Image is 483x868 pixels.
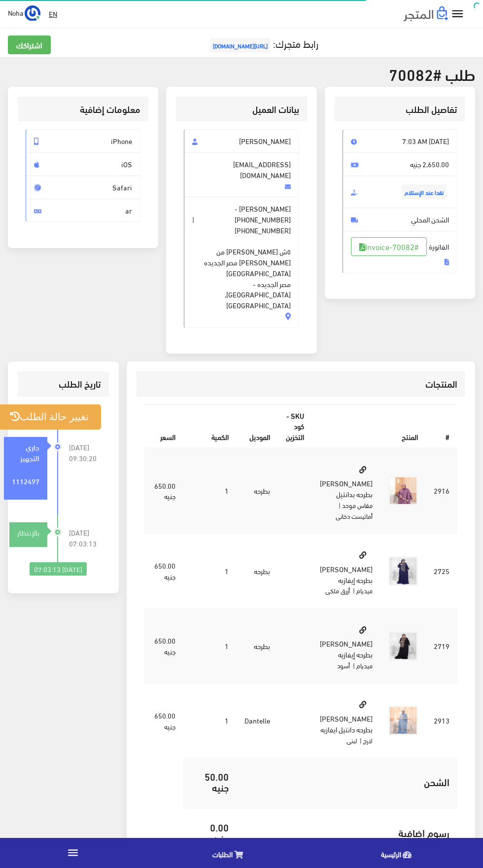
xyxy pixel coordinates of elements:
[8,36,51,54] a: اشتراكك
[426,534,457,609] td: 2725
[343,129,457,153] span: [DATE] 7:03 AM
[237,534,278,609] td: بطرحه
[312,683,380,758] td: [PERSON_NAME] بطرحه دانتيل ايفازيه
[146,448,183,534] td: 650.00 جنيه
[183,683,237,758] td: 1
[26,176,140,199] span: Safari
[356,584,373,596] small: ميديام
[314,840,483,866] a: الرئيسية
[146,405,183,448] th: السعر
[237,609,278,684] td: بطرحه
[346,734,362,746] small: | لبنى
[356,659,373,671] small: ميديام
[184,105,299,114] h3: بيانات العميل
[402,184,447,199] span: نقدا عند الإستلام
[26,129,140,153] span: iPhone
[184,129,299,153] span: [PERSON_NAME]
[12,475,39,486] strong: 1112497
[210,38,271,53] span: [URL][DOMAIN_NAME]
[312,448,380,534] td: [PERSON_NAME] بطرحه بدانتيل
[426,405,457,448] th: #
[207,34,318,52] a: رابط متجرك:[URL][DOMAIN_NAME]
[30,562,87,576] div: [DATE] 07:03:13
[192,236,290,311] span: ٥ش [PERSON_NAME] من [PERSON_NAME] مصر الجديده [GEOGRAPHIC_DATA] مصر الجديده - [GEOGRAPHIC_DATA], ...
[235,225,291,236] span: [PHONE_NUMBER]
[25,5,40,21] img: ...
[8,5,40,21] a: ... Noha
[312,534,380,609] td: [PERSON_NAME] بطرحه إيفازيه
[20,441,39,463] strong: جاري التجهيز
[144,379,457,389] h3: المنتجات
[183,609,237,684] td: 1
[426,609,457,684] td: 2719
[183,405,237,448] th: الكمية
[69,527,102,549] span: [DATE] 07:03:13
[26,105,140,114] h3: معلومات إضافية
[67,846,79,859] i: 
[146,609,183,684] td: 650.00 جنيه
[49,7,57,20] u: EN
[183,534,237,609] td: 1
[426,448,457,534] td: 2916
[237,405,278,448] th: الموديل
[450,7,465,21] i: 
[8,65,475,82] h2: طلب #70082
[191,771,229,793] h5: 50.00 جنيه
[9,527,47,538] div: بالإنتظار
[191,822,229,843] h5: 0.00 جنيه
[278,405,312,448] th: SKU - كود التخزين
[426,683,457,758] td: 2913
[26,199,140,222] span: ar
[26,152,140,176] span: iOS
[404,6,448,21] img: .
[26,379,101,389] h3: تاريخ الطلب
[184,152,299,197] span: [EMAIL_ADDRESS][DOMAIN_NAME]
[336,499,373,522] small: | أماتيست دخانى
[381,848,401,860] span: الرئيسية
[69,442,102,464] span: [DATE] 09:30:20
[343,152,457,176] span: 2,650.00 جنيه
[325,584,355,596] small: | أزرق ملكى
[312,405,426,448] th: المنتج
[12,800,49,838] iframe: Drift Widget Chat Controller
[343,231,457,273] span: الفاتورة
[8,6,23,19] span: Noha
[237,448,278,534] td: بطرحه
[184,197,299,327] span: [PERSON_NAME] - |
[363,734,373,746] small: لارج
[146,683,183,758] td: 650.00 جنيه
[343,208,457,231] span: الشحن المحلي
[235,214,291,225] span: [PHONE_NUMBER]
[244,827,449,838] h5: رسوم اضافية
[45,5,61,23] a: EN
[146,534,183,609] td: 650.00 جنيه
[146,840,314,866] a: الطلبات
[244,776,449,787] h5: الشحن
[312,609,380,684] td: [PERSON_NAME] بطرحه إيفازيه
[183,448,237,534] td: 1
[343,105,457,114] h3: تفاصيل الطلب
[351,237,427,256] a: #Invoice-70082
[342,499,373,511] small: مقاس موحد
[212,848,233,860] span: الطلبات
[337,659,355,671] small: | أسود
[237,683,278,758] td: Dantelle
